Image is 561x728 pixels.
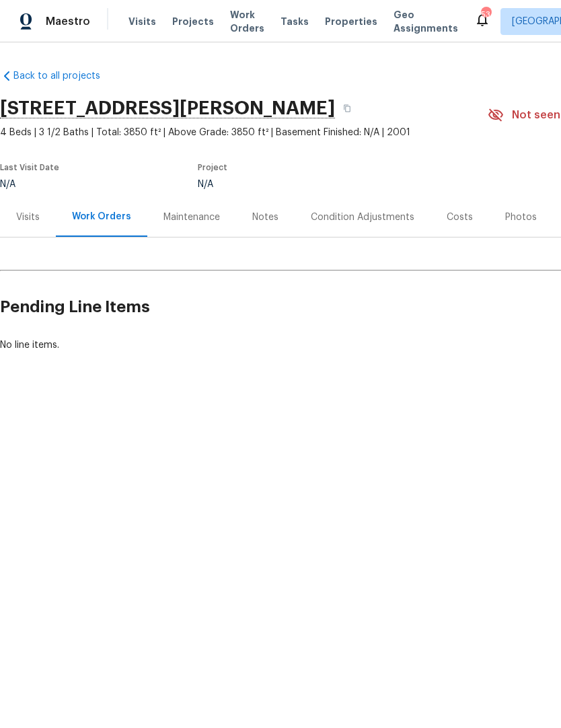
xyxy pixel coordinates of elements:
div: Work Orders [72,210,131,223]
div: Notes [252,211,278,224]
span: Maestro [46,15,90,28]
span: Project [198,163,227,172]
span: Properties [325,15,377,28]
div: Costs [447,211,473,224]
span: Tasks [280,17,309,26]
span: Visits [128,15,156,28]
span: Geo Assignments [394,8,458,35]
span: Projects [172,15,214,28]
div: Condition Adjustments [311,211,414,224]
div: Visits [16,211,40,224]
div: Photos [505,211,537,224]
span: Work Orders [230,8,264,35]
div: 53 [481,8,490,22]
div: Maintenance [163,211,220,224]
div: N/A [198,180,456,189]
button: Copy Address [335,96,359,120]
